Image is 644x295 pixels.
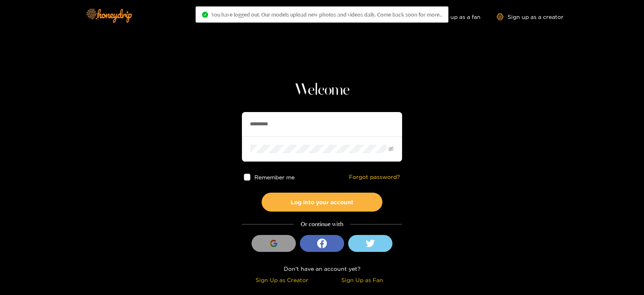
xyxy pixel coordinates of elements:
[242,264,402,273] div: Don't have an account yet?
[211,11,442,18] span: You have logged out. Our models upload new photos and videos daily. Come back soon for more..
[349,174,400,181] a: Forgot password?
[202,12,208,18] span: check-circle
[388,146,394,152] span: eye-invisible
[242,81,402,100] h1: Welcome
[262,193,382,212] button: Log into your account
[425,13,481,20] a: Sign up as a fan
[497,13,563,20] a: Sign up as a creator
[242,220,402,229] div: Or continue with
[324,275,400,285] div: Sign Up as Fan
[244,275,320,285] div: Sign Up as Creator
[255,174,295,180] span: Remember me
